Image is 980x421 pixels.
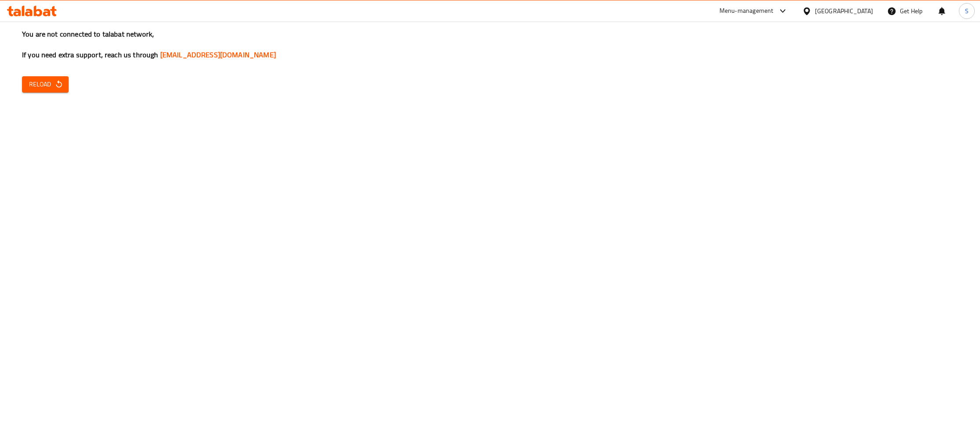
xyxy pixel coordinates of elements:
span: S [965,6,969,16]
div: [GEOGRAPHIC_DATA] [815,6,873,16]
span: Reload [29,79,62,90]
h3: You are not connected to talabat network, If you need extra support, reach us through [22,29,958,60]
div: Menu-management [719,6,774,16]
a: [EMAIL_ADDRESS][DOMAIN_NAME] [160,48,276,61]
button: Reload [22,76,69,93]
